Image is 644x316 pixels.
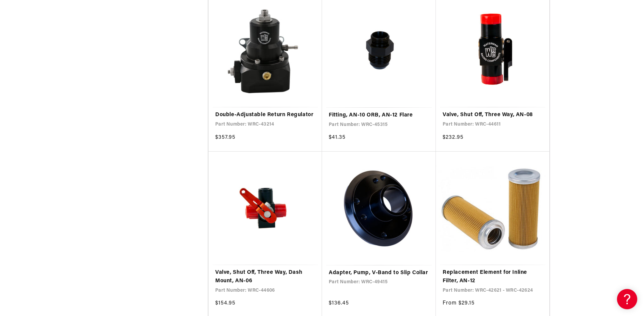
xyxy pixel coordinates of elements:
[443,268,543,286] a: Replacement Element for Inline Filter, AN-12
[329,111,429,120] a: Fitting, AN-10 ORB, AN-12 Flare
[215,268,315,286] a: Valve, Shut Off, Three Way, Dash Mount, AN-06
[329,269,429,278] a: Adapter, Pump, V-Band to Slip Collar
[443,111,543,120] a: Valve, Shut Off, Three Way, AN-08
[215,111,315,120] a: Double-Adjustable Return Regulator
